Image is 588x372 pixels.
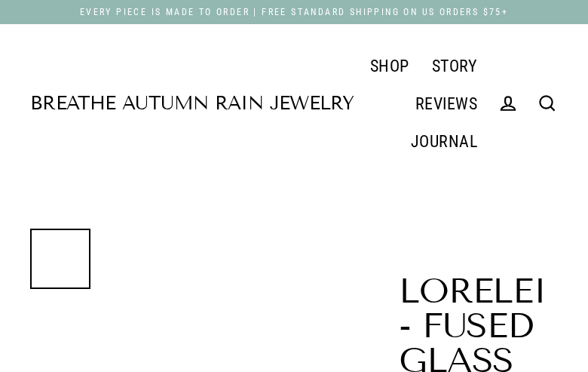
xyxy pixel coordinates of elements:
[421,47,488,85] a: STORY
[400,122,488,160] a: JOURNAL
[354,47,488,160] div: Primary
[404,85,488,122] a: REVIEWS
[359,47,421,85] a: SHOP
[30,94,354,113] a: Breathe Autumn Rain Jewelry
